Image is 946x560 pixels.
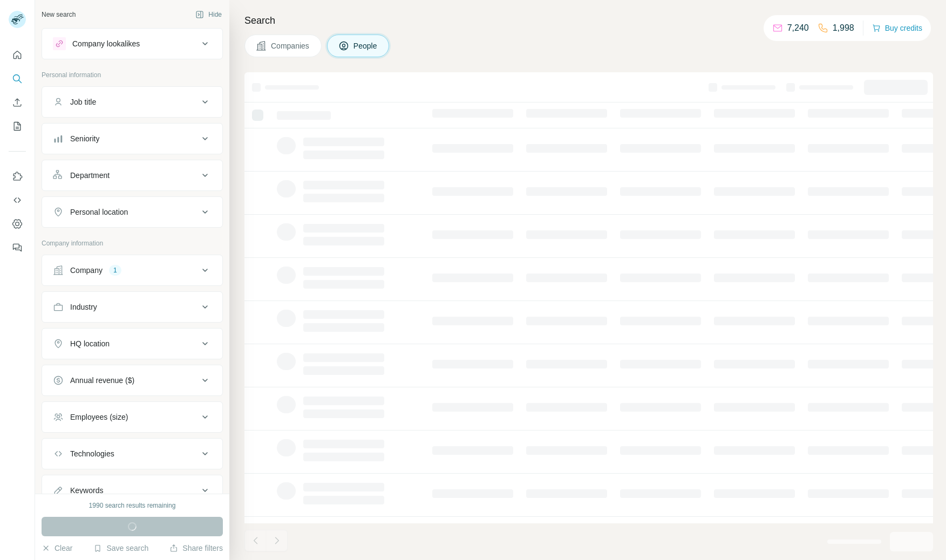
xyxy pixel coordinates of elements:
[872,21,922,36] button: Buy credits
[109,265,121,275] div: 1
[9,93,26,112] button: Enrich CSV
[42,441,222,467] button: Technologies
[72,38,140,49] div: Company lookalikes
[9,190,26,210] button: Use Surfe API
[70,485,103,496] div: Keywords
[9,45,26,65] button: Quick start
[42,126,222,152] button: Seniority
[42,294,222,320] button: Industry
[787,22,809,35] p: 7,240
[833,22,854,35] p: 1,998
[244,13,933,28] h4: Search
[70,302,97,312] div: Industry
[271,40,310,51] span: Companies
[42,238,223,248] p: Company information
[42,404,222,430] button: Employees (size)
[70,97,96,107] div: Job title
[89,501,176,510] div: 1990 search results remaining
[70,338,110,349] div: HQ location
[42,199,222,225] button: Personal location
[42,257,222,283] button: Company1
[42,162,222,188] button: Department
[70,375,134,386] div: Annual revenue ($)
[169,543,223,554] button: Share filters
[42,89,222,115] button: Job title
[9,238,26,257] button: Feedback
[42,31,222,57] button: Company lookalikes
[70,412,128,422] div: Employees (size)
[9,167,26,186] button: Use Surfe on LinkedIn
[9,69,26,88] button: Search
[42,331,222,357] button: HQ location
[42,10,76,19] div: New search
[93,543,148,554] button: Save search
[70,133,99,144] div: Seniority
[70,265,103,276] div: Company
[353,40,378,51] span: People
[42,70,223,80] p: Personal information
[42,477,222,503] button: Keywords
[70,170,110,181] div: Department
[188,6,229,23] button: Hide
[9,117,26,136] button: My lists
[42,543,72,554] button: Clear
[70,448,114,459] div: Technologies
[42,367,222,393] button: Annual revenue ($)
[9,214,26,234] button: Dashboard
[70,207,128,217] div: Personal location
